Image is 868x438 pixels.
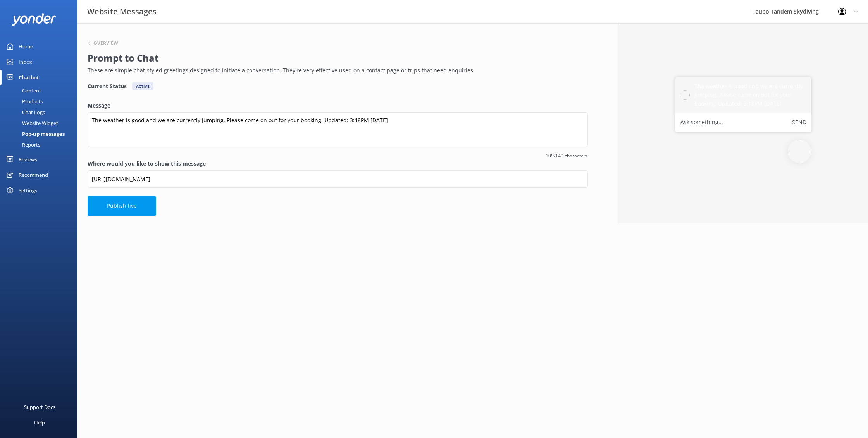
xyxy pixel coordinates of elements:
h5: The weather is good and we are currently jumping. Please come on out for your booking! Updated: 3... [694,82,806,108]
div: Website Widget [5,118,58,128]
div: Content [5,85,41,96]
div: Reviews [19,152,37,167]
h6: Overview [93,41,118,46]
div: Settings [19,183,37,198]
a: Content [5,85,77,96]
a: Pop-up messages [5,128,77,139]
div: Support Docs [24,399,55,415]
div: Chatbot [19,70,39,85]
div: Products [5,96,43,107]
button: Send [792,117,806,127]
h4: Current Status [88,82,127,90]
span: 109/140 characters [88,152,588,159]
a: Chat Logs [5,107,77,118]
div: Home [19,39,33,54]
div: Active [132,82,153,90]
label: Message [88,101,588,110]
textarea: The weather is good and we are currently jumping. Please come on out for your booking! Updated: 3... [88,112,588,147]
input: https://www.example.com/page [88,170,588,188]
a: Website Widget [5,118,77,128]
a: Reports [5,139,77,150]
h2: Prompt to Chat [88,51,584,65]
label: Where would you like to show this message [88,159,588,168]
div: Pop-up messages [5,128,65,139]
button: Overview [88,41,118,46]
a: Products [5,96,77,107]
label: Ask something... [680,117,723,127]
div: Help [34,415,45,430]
h3: Website Messages [87,5,157,18]
div: Chat Logs [5,107,45,118]
img: yonder-white-logo.png [12,13,56,26]
p: These are simple chat-styled greetings designed to initiate a conversation. They're very effectiv... [88,66,584,75]
div: Recommend [19,167,48,183]
div: Inbox [19,54,32,70]
div: Reports [5,139,40,150]
button: Publish live [88,196,156,216]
